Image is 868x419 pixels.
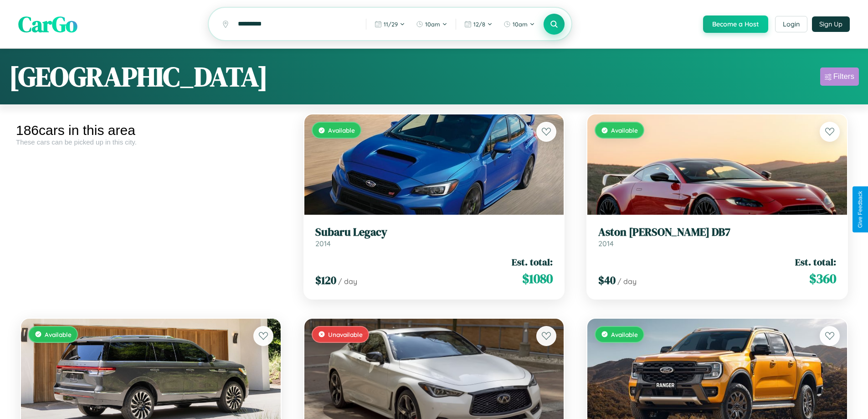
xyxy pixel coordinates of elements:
div: 186 cars in this area [16,123,286,138]
span: / day [617,277,637,286]
span: $ 1080 [522,269,553,288]
span: Est. total: [512,255,553,269]
span: Unavailable [328,331,363,338]
div: Give Feedback [857,191,863,228]
span: 2014 [598,239,614,248]
button: 11/29 [370,17,410,31]
div: These cars can be picked up in this city. [16,138,286,146]
button: 10am [499,17,539,31]
h1: [GEOGRAPHIC_DATA] [9,58,268,95]
a: Subaru Legacy2014 [315,226,553,248]
button: Login [775,16,807,32]
span: $ 40 [598,273,616,288]
span: / day [338,277,357,286]
span: Available [611,331,638,338]
span: CarGo [18,9,77,39]
span: 10am [513,21,528,28]
span: 10am [425,21,440,28]
div: Filters [833,72,854,81]
button: 12/8 [460,17,497,31]
button: Filters [820,67,859,86]
a: Aston [PERSON_NAME] DB72014 [598,226,836,248]
span: 2014 [315,239,331,248]
span: $ 360 [809,269,836,288]
span: $ 120 [315,273,336,288]
button: Sign Up [812,16,850,32]
button: 10am [411,17,452,31]
span: Available [328,126,355,134]
h3: Subaru Legacy [315,226,553,239]
h3: Aston [PERSON_NAME] DB7 [598,226,836,239]
span: Est. total: [795,255,836,269]
span: Available [45,331,72,338]
span: 11 / 29 [384,21,398,28]
span: Available [611,126,638,134]
button: Become a Host [703,16,768,33]
span: 12 / 8 [473,21,485,28]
